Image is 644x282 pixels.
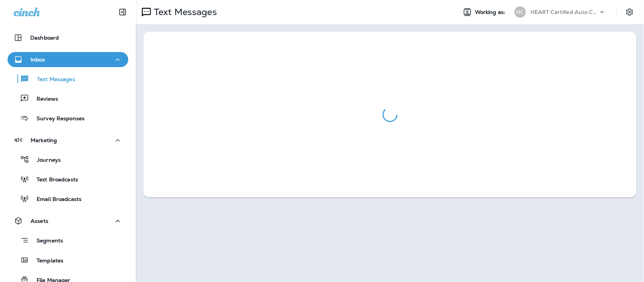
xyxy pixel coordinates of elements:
[8,71,128,87] button: Text Messages
[8,252,128,268] button: Templates
[29,76,75,83] p: Text Messages
[8,191,128,207] button: Email Broadcasts
[31,57,45,63] p: Inbox
[8,133,128,148] button: Marketing
[8,30,128,45] button: Dashboard
[475,9,507,15] span: Working as:
[29,238,63,245] p: Segments
[623,5,636,19] button: Settings
[8,52,128,67] button: Inbox
[8,152,128,167] button: Journeys
[530,9,598,15] p: HEART Certified Auto Care
[29,96,58,103] p: Reviews
[29,257,63,265] p: Templates
[31,218,48,224] p: Assets
[29,196,81,203] p: Email Broadcasts
[29,176,78,184] p: Text Broadcasts
[29,157,61,164] p: Journeys
[8,171,128,187] button: Text Broadcasts
[112,5,133,20] button: Collapse Sidebar
[8,90,128,106] button: Reviews
[31,137,57,143] p: Marketing
[151,6,217,18] p: Text Messages
[29,115,85,123] p: Survey Responses
[515,6,526,18] div: HC
[8,232,128,248] button: Segments
[8,110,128,126] button: Survey Responses
[8,213,128,228] button: Assets
[30,35,59,41] p: Dashboard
